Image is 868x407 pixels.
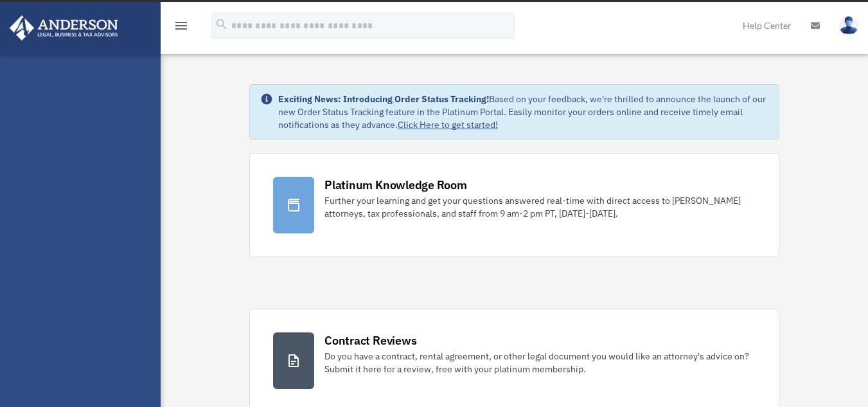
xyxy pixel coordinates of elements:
div: Platinum Knowledge Room [324,177,467,193]
div: Do you have a contract, rental agreement, or other legal document you would like an attorney's ad... [324,350,756,375]
img: User Pic [839,16,858,35]
a: menu [173,23,189,33]
div: Further your learning and get your questions answered real-time with direct access to [PERSON_NAM... [324,194,756,220]
div: Contract Reviews [324,332,416,348]
i: search [215,17,229,32]
a: Click Here to get started! [398,119,498,131]
strong: Exciting News: Introducing Order Status Tracking! [278,93,489,105]
img: Anderson Advisors Platinum Portal [6,15,122,41]
i: menu [173,18,189,33]
div: Based on your feedback, we're thrilled to announce the launch of our new Order Status Tracking fe... [278,93,768,131]
a: Platinum Knowledge Room Further your learning and get your questions answered real-time with dire... [249,153,779,257]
